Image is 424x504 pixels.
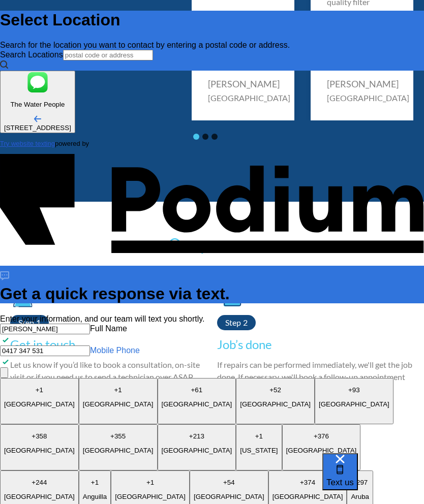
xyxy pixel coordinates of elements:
p: The Water People [4,101,71,108]
button: +355[GEOGRAPHIC_DATA] [79,424,158,470]
button: +213[GEOGRAPHIC_DATA] [158,424,236,470]
p: [GEOGRAPHIC_DATA] [83,447,154,454]
p: + 93 [319,386,389,394]
p: [US_STATE] [240,447,278,454]
label: Mobile Phone [90,346,140,355]
span: powered by [55,140,89,147]
p: + 376 [286,432,357,440]
p: + 374 [272,479,343,486]
p: Anguilla [83,493,107,500]
p: + 1 [240,432,278,440]
label: Full Name [90,324,127,333]
p: + 1 [83,386,154,394]
p: [GEOGRAPHIC_DATA] [194,493,264,500]
button: +376[GEOGRAPHIC_DATA] [282,424,361,470]
p: [GEOGRAPHIC_DATA] [286,447,357,454]
p: + 1 [4,386,75,394]
p: [GEOGRAPHIC_DATA] [272,493,343,500]
p: [GEOGRAPHIC_DATA] [162,447,232,454]
p: [GEOGRAPHIC_DATA] [115,493,186,500]
p: + 355 [83,432,154,440]
p: Aruba [351,493,369,500]
button: +1[GEOGRAPHIC_DATA] [79,378,158,424]
p: [GEOGRAPHIC_DATA] [4,493,75,500]
p: [GEOGRAPHIC_DATA] [4,400,75,408]
input: postal code or address [63,50,153,60]
button: +61[GEOGRAPHIC_DATA] [158,378,236,424]
div: [STREET_ADDRESS] [4,124,71,132]
button: +52[GEOGRAPHIC_DATA] [236,378,315,424]
p: + 358 [4,432,75,440]
p: + 244 [4,479,75,486]
p: [GEOGRAPHIC_DATA] [162,400,232,408]
p: [GEOGRAPHIC_DATA] [240,400,311,408]
button: +93[GEOGRAPHIC_DATA] [315,378,393,424]
p: + 213 [162,432,232,440]
p: + 297 [351,479,369,486]
p: [GEOGRAPHIC_DATA] [83,400,154,408]
p: + 54 [194,479,264,486]
p: [GEOGRAPHIC_DATA] [319,400,389,408]
p: + 1 [115,479,186,486]
iframe: podium webchat widget bubble [322,453,424,504]
p: [GEOGRAPHIC_DATA] [4,447,75,454]
button: +1[US_STATE] [236,424,282,470]
p: + 61 [162,386,232,394]
p: + 1 [83,479,107,486]
p: + 52 [240,386,311,394]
